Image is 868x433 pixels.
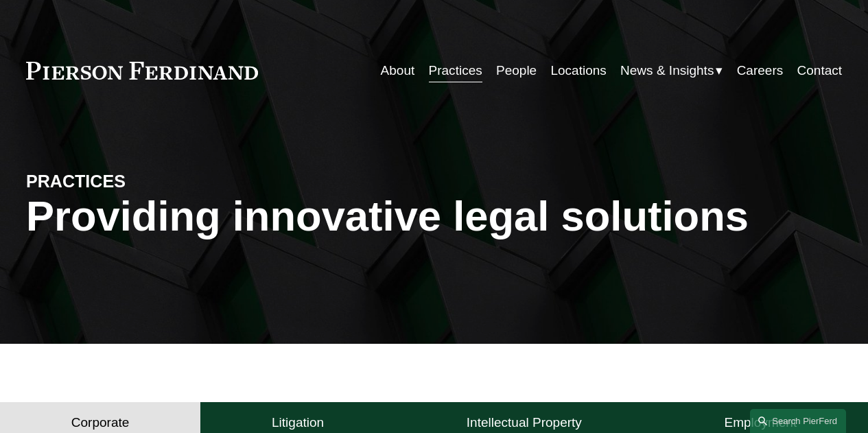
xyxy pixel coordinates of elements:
h1: Providing innovative legal solutions [26,192,842,240]
h4: Corporate [71,414,130,431]
h4: Employment [724,414,797,431]
a: folder dropdown [620,58,723,84]
h4: Litigation [272,414,324,431]
a: People [496,58,537,84]
a: Careers [737,58,784,84]
a: Search this site [750,409,846,433]
a: Locations [550,58,606,84]
span: News & Insights [620,59,714,82]
a: About [381,58,415,84]
h4: PRACTICES [26,171,230,193]
h4: Intellectual Property [467,414,582,431]
a: Contact [797,58,843,84]
a: Practices [429,58,482,84]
